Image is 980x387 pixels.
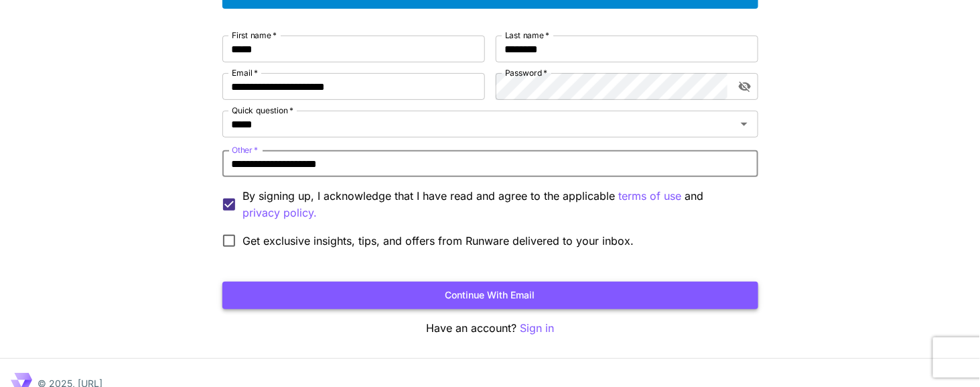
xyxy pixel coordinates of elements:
[733,74,757,99] button: toggle password visibility
[243,233,634,249] span: Get exclusive insights, tips, and offers from Runware delivered to your inbox.
[735,115,754,133] button: Open
[619,188,682,205] button: By signing up, I acknowledge that I have read and agree to the applicable and privacy policy.
[232,30,277,41] label: First name
[232,67,258,78] label: Email
[222,282,758,309] button: Continue with email
[243,188,748,221] p: By signing up, I acknowledge that I have read and agree to the applicable and
[232,105,293,116] label: Quick question
[222,320,758,337] p: Have an account?
[520,320,554,337] button: Sign in
[505,30,549,41] label: Last name
[619,188,682,205] p: terms of use
[232,144,258,156] label: Other
[505,67,548,78] label: Password
[243,205,318,221] button: By signing up, I acknowledge that I have read and agree to the applicable terms of use and
[243,205,318,221] p: privacy policy.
